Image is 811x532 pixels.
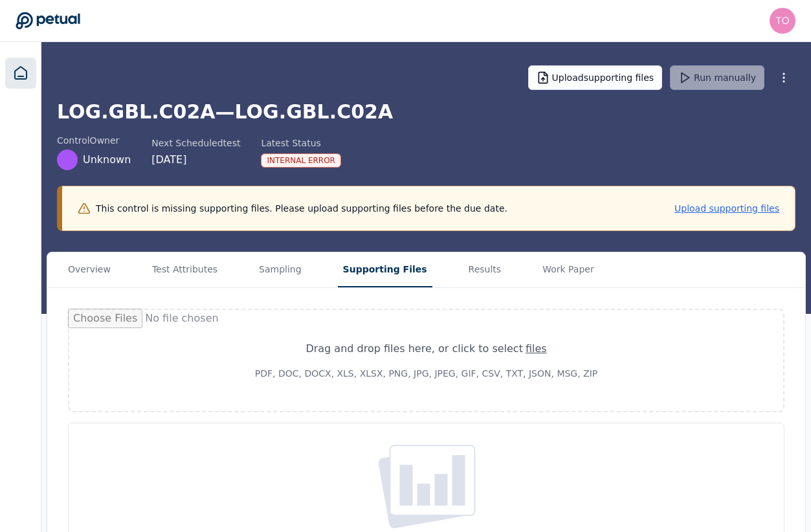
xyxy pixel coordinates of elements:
[83,152,131,168] span: Unknown
[770,8,795,34] img: tony.bolasna@amd.com
[674,202,779,215] button: Upload supporting files
[537,252,599,287] button: Work Paper
[151,137,240,150] div: Next Scheduled test
[57,134,131,147] div: control Owner
[528,65,663,90] button: Uploadsupporting files
[526,341,547,357] div: files
[254,252,307,287] button: Sampling
[5,58,36,89] a: Dashboard
[16,12,80,30] a: Go to Dashboard
[57,100,795,124] h1: LOG.GBL.C02A — LOG.GBL.C02A
[463,252,507,287] button: Results
[670,65,764,90] button: Run manually
[147,252,223,287] button: Test Attributes
[255,341,598,357] div: Drag and drop files here , or click to select
[261,153,341,168] div: Internal Error
[772,66,795,89] button: More Options
[63,252,116,287] button: Overview
[255,367,598,380] p: PDF, DOC, DOCX, XLS, XLSX, PNG, JPG, JPEG, GIF, CSV, TXT, JSON, MSG, ZIP
[151,152,240,168] div: [DATE]
[338,252,432,287] button: Supporting Files
[261,137,341,150] div: Latest Status
[96,202,507,215] p: This control is missing supporting files. Please upload supporting files before the due date.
